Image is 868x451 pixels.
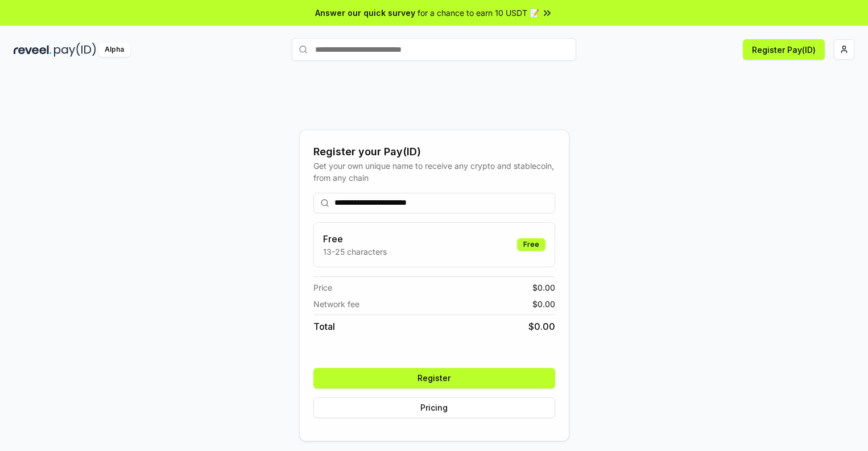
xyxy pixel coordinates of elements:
[98,43,130,57] div: Alpha
[532,298,555,310] span: $ 0.00
[517,238,545,251] div: Free
[54,43,96,57] img: pay_id
[418,7,539,19] span: for a chance to earn 10 USDT 📝
[313,160,555,184] div: Get your own unique name to receive any crypto and stablecoin, from any chain
[313,298,359,310] span: Network fee
[323,246,387,258] p: 13-25 characters
[313,368,555,388] button: Register
[323,232,387,246] h3: Free
[743,39,825,60] button: Register Pay(ID)
[528,320,555,333] span: $ 0.00
[315,7,415,19] span: Answer our quick survey
[14,43,52,57] img: reveel_dark
[313,398,555,418] button: Pricing
[313,144,555,160] div: Register your Pay(ID)
[532,282,555,293] span: $ 0.00
[313,320,335,333] span: Total
[313,282,332,293] span: Price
